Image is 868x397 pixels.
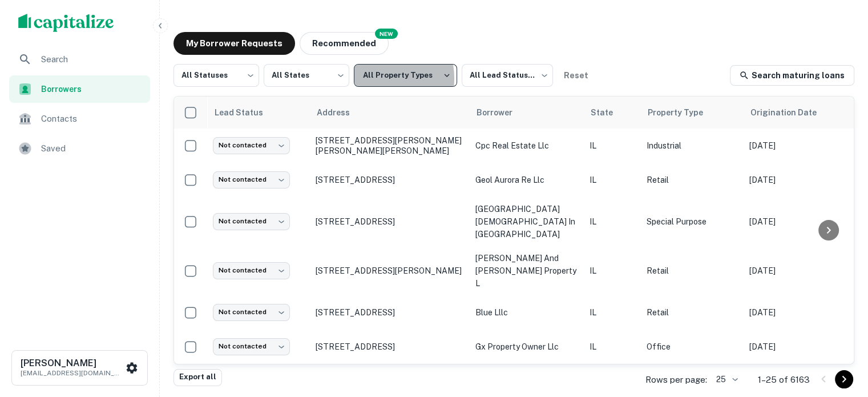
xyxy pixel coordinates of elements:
p: [GEOGRAPHIC_DATA][DEMOGRAPHIC_DATA] in [GEOGRAPHIC_DATA] [475,203,578,240]
span: Saved [41,142,143,155]
div: All Statuses [173,61,259,90]
p: [DATE] [749,174,846,186]
span: Address [317,106,365,119]
p: [DATE] [749,340,846,353]
h6: [PERSON_NAME] [21,359,123,368]
p: IL [590,306,635,319]
a: Borrowers [9,75,150,103]
p: cpc real estate llc [475,139,578,152]
p: [DATE] [749,215,846,228]
th: Address [310,97,470,129]
a: Search [9,46,150,73]
button: Reset [558,64,594,87]
span: Borrower [477,106,527,119]
div: Not contacted [213,137,290,154]
span: Property Type [648,106,718,119]
p: IL [590,340,635,353]
div: All States [264,61,349,90]
p: [STREET_ADDRESS][PERSON_NAME][PERSON_NAME][PERSON_NAME] [316,135,464,156]
p: [EMAIL_ADDRESS][DOMAIN_NAME] [21,368,123,378]
p: [STREET_ADDRESS] [316,175,464,185]
a: Search maturing loans [730,65,854,86]
div: Not contacted [213,262,290,279]
p: IL [590,215,635,228]
div: Not contacted [213,338,290,355]
img: capitalize-logo.png [18,14,114,32]
p: geol aurora re llc [475,174,578,186]
a: Saved [9,135,150,162]
p: Retail [647,306,738,319]
p: gx property owner llc [475,340,578,353]
div: All Lead Statuses [462,61,553,90]
span: Contacts [41,112,143,126]
button: Go to next page [835,370,853,388]
div: Not contacted [213,213,290,230]
span: State [591,106,628,119]
button: Recommended [300,32,389,55]
p: [DATE] [749,306,846,319]
button: [PERSON_NAME][EMAIL_ADDRESS][DOMAIN_NAME] [11,350,148,386]
div: 25 [712,371,740,388]
th: Borrower [470,97,584,129]
p: blue lllc [475,306,578,319]
p: Office [647,340,738,353]
p: [PERSON_NAME] and [PERSON_NAME] property l [475,252,578,290]
th: Origination Date [744,97,852,129]
p: [DATE] [749,264,846,277]
div: Not contacted [213,171,290,188]
p: [DATE] [749,139,846,152]
p: [STREET_ADDRESS] [316,307,464,318]
span: Origination Date [750,106,831,119]
th: Property Type [641,97,744,129]
p: Special Purpose [647,215,738,228]
p: [STREET_ADDRESS] [316,342,464,352]
p: IL [590,174,635,186]
span: Search [41,53,143,66]
a: Contacts [9,105,150,133]
p: [STREET_ADDRESS] [316,216,464,227]
div: Not contacted [213,304,290,320]
button: All Property Types [354,64,457,87]
p: [STREET_ADDRESS][PERSON_NAME] [316,266,464,276]
p: Industrial [647,139,738,152]
span: Borrowers [41,83,143,95]
iframe: Chat Widget [811,306,868,360]
div: NEW [375,29,398,39]
span: Lead Status [214,106,278,119]
button: Export all [173,369,222,386]
p: IL [590,264,635,277]
p: Rows per page: [645,373,707,387]
p: Retail [647,264,738,277]
p: Retail [647,174,738,186]
p: IL [590,139,635,152]
th: State [584,97,641,129]
th: Lead Status [207,97,310,129]
button: My Borrower Requests [173,32,295,55]
p: 1–25 of 6163 [758,373,810,387]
